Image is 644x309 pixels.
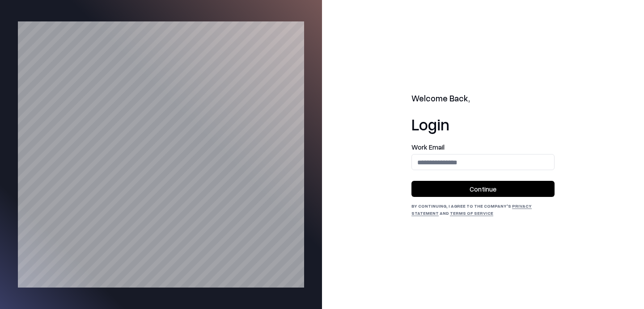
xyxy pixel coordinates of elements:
div: By continuing, I agree to the Company's and [411,202,555,217]
button: Continue [411,181,555,197]
a: Terms of Service [450,210,493,216]
label: Work Email [411,144,555,150]
h1: Login [411,115,555,133]
h2: Welcome Back, [411,92,555,105]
